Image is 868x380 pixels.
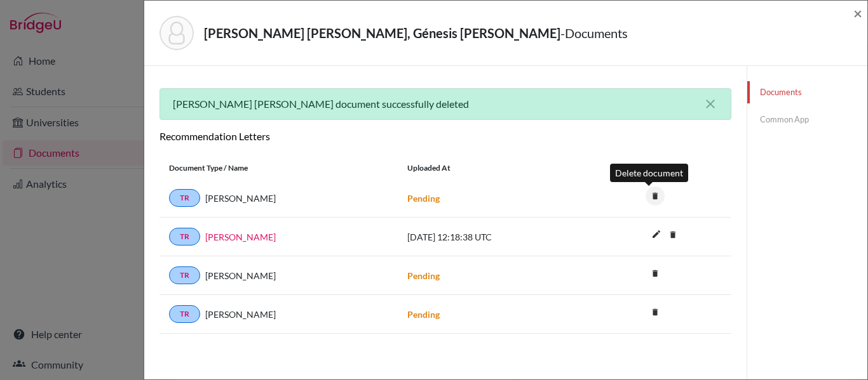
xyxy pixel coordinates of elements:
button: close [703,96,718,112]
div: Document Type / Name [159,162,398,174]
a: TR [169,228,200,246]
span: [DATE] 12:18:38 UTC [407,232,492,242]
a: delete [646,305,665,322]
i: edit [646,224,667,244]
strong: Pending [407,309,440,320]
a: delete [663,227,682,244]
span: [PERSON_NAME] [205,269,276,282]
a: Common App [747,108,867,131]
i: delete [646,187,665,206]
h6: Recommendation Letters [159,130,731,142]
a: delete [646,188,665,206]
a: TR [169,266,200,284]
a: TR [169,189,200,207]
strong: Pending [407,193,440,204]
span: - Documents [560,25,628,41]
strong: [PERSON_NAME] [PERSON_NAME], Génesis [PERSON_NAME] [204,25,560,41]
a: delete [646,266,665,283]
i: delete [663,225,682,244]
button: edit [646,226,667,245]
a: [PERSON_NAME] [205,230,276,244]
strong: Pending [407,270,440,281]
button: Close [853,6,862,21]
a: Documents [747,81,867,103]
div: Delete document [610,164,688,182]
span: [PERSON_NAME] [205,308,276,321]
i: delete [646,303,665,322]
a: TR [169,305,200,323]
div: Uploaded at [398,162,588,174]
i: delete [646,264,665,283]
div: [PERSON_NAME] [PERSON_NAME] document successfully deleted [159,88,731,120]
span: [PERSON_NAME] [205,192,276,205]
span: × [853,4,862,22]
